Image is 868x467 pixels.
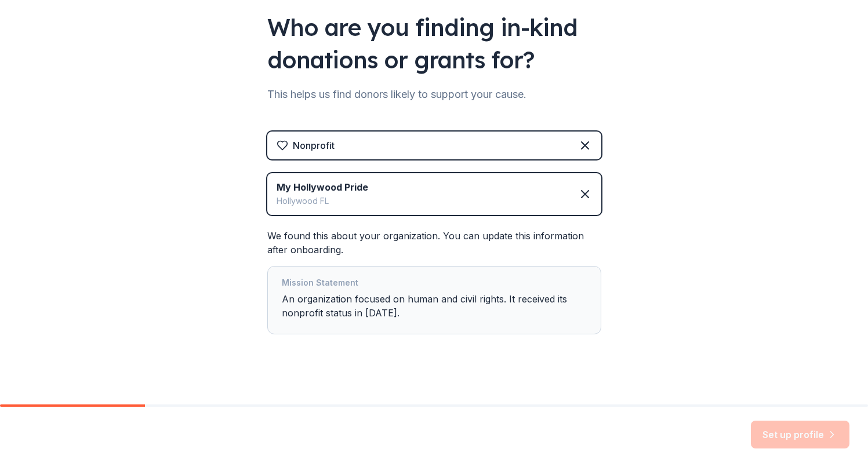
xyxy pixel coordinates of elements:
[282,276,587,292] div: Mission Statement
[282,276,587,324] div: An organization focused on human and civil rights. It received its nonprofit status in [DATE].
[277,194,368,208] div: Hollywood FL
[293,138,335,152] div: Nonprofit
[277,180,368,194] div: My Hollywood Pride
[267,229,601,334] div: We found this about your organization. You can update this information after onboarding.
[267,11,601,76] div: Who are you finding in-kind donations or grants for?
[267,85,601,104] div: This helps us find donors likely to support your cause.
